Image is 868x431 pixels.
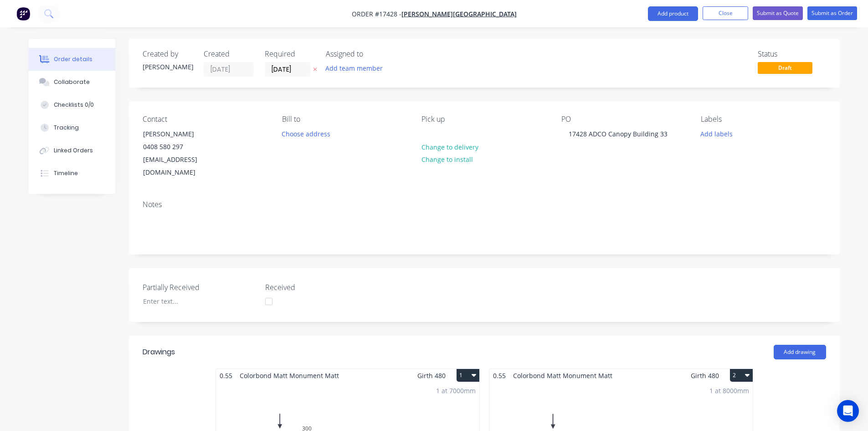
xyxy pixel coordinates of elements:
[204,50,254,58] div: Created
[758,62,812,73] span: Draft
[54,55,92,63] div: Order details
[265,282,379,293] label: Received
[416,153,478,166] button: Change to install
[29,162,115,185] button: Timeline
[416,140,483,153] button: Change to delivery
[143,347,175,358] div: Drawings
[837,400,859,422] div: Open Intercom Messenger
[730,369,753,382] button: 2
[54,101,94,109] div: Checklists 0/0
[143,153,219,179] div: [EMAIL_ADDRESS][DOMAIN_NAME]
[143,282,257,293] label: Partially Received
[509,369,616,382] span: Colorbond Matt Monument Matt
[277,127,335,140] button: Choose address
[29,93,115,116] button: Checklists 0/0
[143,115,267,124] div: Contact
[29,71,115,93] button: Collaborate
[774,345,826,359] button: Add drawing
[143,62,193,72] div: [PERSON_NAME]
[648,6,698,21] button: Add product
[236,369,343,382] span: Colorbond Matt Monument Matt
[320,62,387,74] button: Add team member
[326,62,388,74] button: Add team member
[421,115,546,124] div: Pick up
[696,127,738,140] button: Add labels
[489,369,509,382] span: 0.55
[401,10,517,18] a: [PERSON_NAME][GEOGRAPHIC_DATA]
[807,6,857,20] button: Submit as Order
[753,6,803,20] button: Submit as Quote
[143,200,826,209] div: Notes
[701,115,826,124] div: Labels
[16,7,30,21] img: Factory
[54,146,93,155] div: Linked Orders
[457,369,479,382] button: 1
[352,10,401,18] span: Order #17428 -
[758,50,826,58] div: Status
[54,124,79,132] div: Tracking
[54,169,78,177] div: Timeline
[54,78,90,86] div: Collaborate
[29,48,115,71] button: Order details
[691,369,719,382] span: Girth 480
[143,50,193,58] div: Created by
[282,115,407,124] div: Bill to
[709,386,749,395] div: 1 at 8000mm
[29,116,115,139] button: Tracking
[135,127,226,179] div: [PERSON_NAME]0408 580 297[EMAIL_ADDRESS][DOMAIN_NAME]
[143,140,219,153] div: 0408 580 297
[265,50,315,58] div: Required
[29,139,115,162] button: Linked Orders
[143,128,219,140] div: [PERSON_NAME]
[216,369,236,382] span: 0.55
[561,115,686,124] div: PO
[417,369,446,382] span: Girth 480
[326,50,417,58] div: Assigned to
[703,6,748,20] button: Close
[561,127,675,140] div: 17428 ADCO Canopy Building 33
[436,386,476,395] div: 1 at 7000mm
